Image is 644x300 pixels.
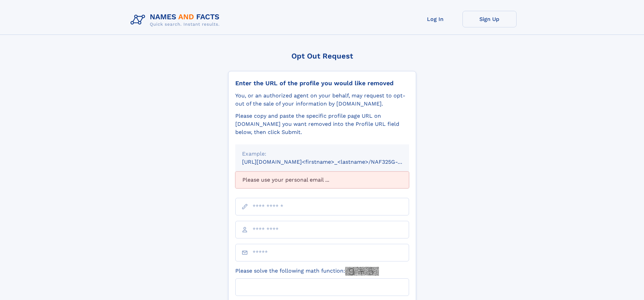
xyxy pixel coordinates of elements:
a: Log In [408,11,462,27]
div: Enter the URL of the profile you would like removed [235,79,409,87]
div: Please use your personal email ... [235,171,409,188]
small: [URL][DOMAIN_NAME]<firstname>_<lastname>/NAF325G-xxxxxxxx [242,159,422,165]
label: Please solve the following math function: [235,267,379,276]
div: Opt Out Request [228,52,416,60]
div: Please copy and paste the specific profile page URL on [DOMAIN_NAME] you want removed into the Pr... [235,112,409,136]
div: Example: [242,150,402,158]
div: You, or an authorized agent on your behalf, may request to opt-out of the sale of your informatio... [235,92,409,108]
img: Logo Names and Facts [128,11,225,29]
a: Sign Up [462,11,517,27]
